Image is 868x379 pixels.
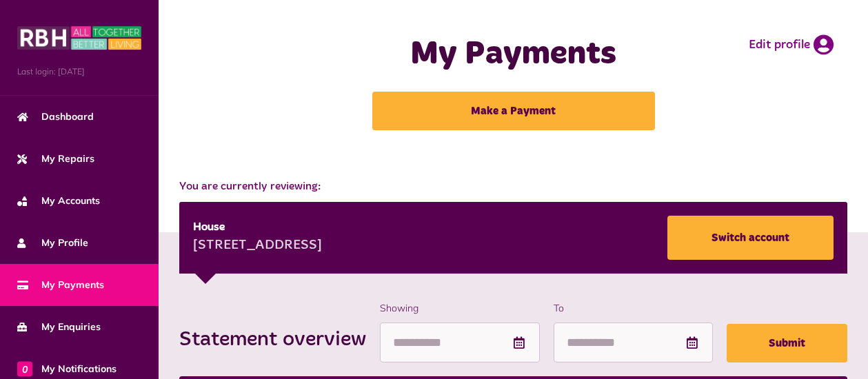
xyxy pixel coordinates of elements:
img: MyRBH [17,24,141,52]
span: You are currently reviewing: [179,178,847,195]
span: My Repairs [17,152,94,166]
span: My Payments [17,278,104,292]
a: Edit profile [749,34,834,55]
span: Last login: [DATE] [17,65,141,78]
div: [STREET_ADDRESS] [193,236,322,256]
a: Switch account [667,216,834,260]
span: My Notifications [17,362,117,376]
span: My Enquiries [17,320,101,334]
div: House [193,219,322,236]
h1: My Payments [350,34,677,74]
span: Dashboard [17,110,94,124]
a: Make a Payment [372,92,655,130]
span: My Profile [17,236,88,250]
span: 0 [17,361,32,376]
span: My Accounts [17,194,100,208]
